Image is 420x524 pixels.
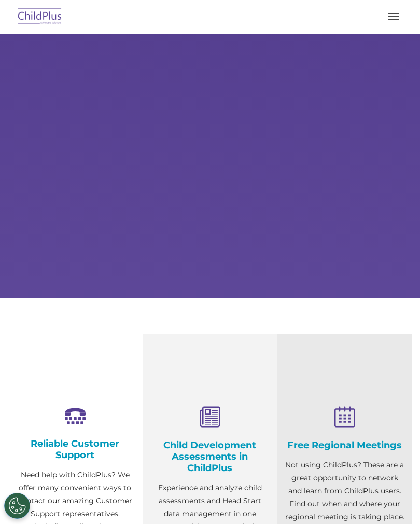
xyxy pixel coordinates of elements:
[285,459,404,523] p: Not using ChildPlus? These are a great opportunity to network and learn from ChildPlus users. Fin...
[4,493,30,519] button: Cookies Settings
[16,438,135,461] h4: Reliable Customer Support
[16,5,64,29] img: ChildPlus by Procare Solutions
[285,439,404,451] h4: Free Regional Meetings
[150,439,270,474] h4: Child Development Assessments in ChildPlus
